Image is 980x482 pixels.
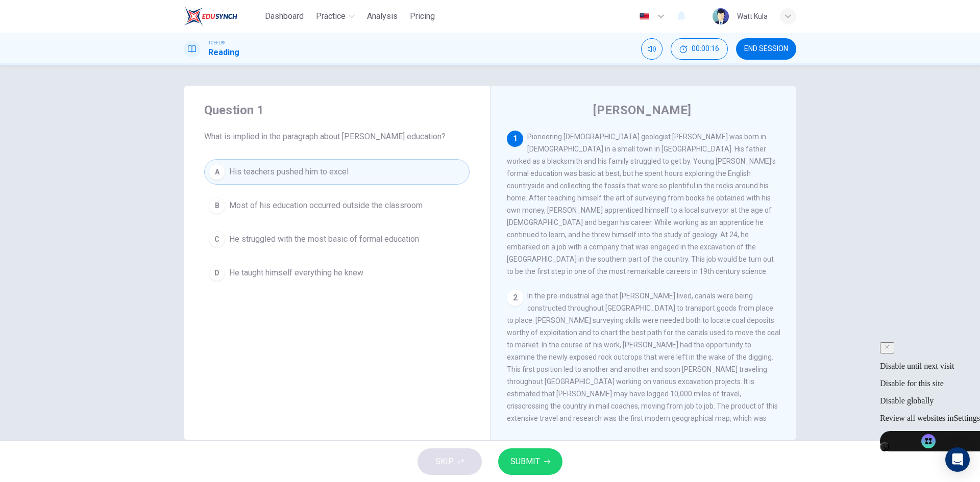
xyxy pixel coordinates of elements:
[265,10,304,22] span: Dashboard
[229,199,423,212] span: Most of his education occurred outside the classroom
[507,292,780,459] span: In the pre-industrial age that [PERSON_NAME] lived, canals were being constructed throughout [GEO...
[208,46,239,59] h1: Reading
[204,226,470,252] button: CHe struggled with the most basic of formal education
[204,193,470,218] button: BMost of his education occurred outside the classroom
[184,6,261,27] a: EduSynch logo
[945,447,970,472] div: Open Intercom Messenger
[507,133,776,275] span: Pioneering [DEMOGRAPHIC_DATA] geologist [PERSON_NAME] was born in [DEMOGRAPHIC_DATA] in a small t...
[209,231,225,247] div: C
[184,6,237,27] img: EduSynch logo
[641,38,663,60] div: Mute
[406,7,439,26] button: Pricing
[363,7,402,26] button: Analysis
[671,38,728,60] button: 00:00:16
[507,290,523,306] div: 2
[744,45,788,53] span: END SESSION
[510,454,540,469] span: SUBMIT
[593,102,691,118] h4: [PERSON_NAME]
[229,233,419,245] span: He struggled with the most basic of formal education
[208,39,225,46] span: TOEFL®
[367,10,398,22] span: Analysis
[229,267,363,279] span: He taught himself everything he knew
[204,260,470,286] button: DHe taught himself everything he knew
[498,448,562,475] button: SUBMIT
[229,166,349,178] span: His teachers pushed him to excel
[209,265,225,281] div: D
[671,38,728,60] div: Hide
[736,38,796,60] button: END SESSION
[204,159,470,185] button: AHis teachers pushed him to excel
[209,164,225,180] div: A
[410,10,435,22] span: Pricing
[209,197,225,214] div: B
[737,10,768,22] div: Watt Kula
[204,102,470,118] h4: Question 1
[316,10,346,22] span: Practice
[312,7,359,26] button: Practice
[638,13,651,20] img: en
[692,45,719,53] span: 00:00:16
[261,7,308,26] button: Dashboard
[204,131,470,143] span: What is implied in the paragraph about [PERSON_NAME] education?
[713,8,729,24] img: Profile picture
[507,131,523,147] div: 1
